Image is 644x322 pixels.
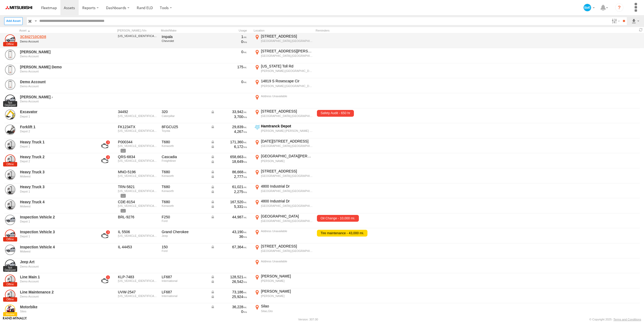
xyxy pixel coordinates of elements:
[254,94,314,108] label: Click to View Current Location
[20,95,91,99] a: [PERSON_NAME] -
[162,144,207,147] div: Kenworth
[20,85,91,88] div: undefined
[20,125,91,129] a: Forklift 1
[5,140,15,150] a: View Asset Details
[118,215,158,219] div: BRL-9276
[211,294,247,299] div: Data from Vehicle CANbus
[254,139,314,153] label: Click to View Current Location
[162,230,207,234] div: Grand Cherokee
[162,234,207,237] div: Jeep
[5,170,15,180] a: View Asset Details
[5,49,15,60] a: View Asset Details
[162,129,207,132] div: Toyota
[19,29,92,32] div: Click to Sort
[254,244,314,258] label: Click to View Current Location
[118,159,158,162] div: 3AKJGLDR9KDKS2775
[118,294,158,298] div: 3HSDJAPR4FN666679
[254,64,314,78] label: Click to View Current Location
[20,100,91,103] div: undefined
[118,154,158,159] div: QRS-6834
[261,144,313,148] div: [GEOGRAPHIC_DATA],[GEOGRAPHIC_DATA]
[20,190,91,193] div: undefined
[261,154,313,158] div: [GEOGRAPHIC_DATA][PERSON_NAME]
[20,79,91,84] a: Demo Account
[211,305,247,309] div: Data from Vehicle CANbus
[211,49,247,54] div: 0
[254,109,314,123] label: Click to View Current Location
[614,318,641,321] a: Terms and Conditions
[261,114,313,118] div: [GEOGRAPHIC_DATA],[GEOGRAPHIC_DATA]
[121,149,126,152] span: View Asset Details to show all tags
[5,275,15,285] a: View Asset Details
[20,130,91,133] div: undefined
[254,214,314,228] label: Click to View Current Location
[20,215,91,219] a: Inspection Vehicle 2
[20,235,91,238] div: undefined
[254,259,314,273] label: Click to View Current Location
[211,125,247,129] div: Data from Vehicle CANbus
[162,154,207,159] div: Cascadia
[211,174,247,179] div: Data from Vehicle CANbus
[261,174,313,178] div: [GEOGRAPHIC_DATA],[GEOGRAPHIC_DATA]
[211,170,247,174] div: Data from Vehicle CANbus
[211,279,247,284] div: Data from Vehicle CANbus
[582,4,597,11] div: Demo Account
[211,204,247,209] div: Data from Vehicle CANbus
[254,79,314,93] label: Click to View Current Location
[118,174,158,177] div: 1XKYDP9X8PJ265791
[254,274,314,288] label: Click to View Current Location
[211,34,247,39] div: 1
[261,169,313,174] div: [STREET_ADDRESS]
[261,84,313,88] div: [PERSON_NAME],[GEOGRAPHIC_DATA]
[20,70,91,73] div: undefined
[211,189,247,194] div: Data from Vehicle CANbus
[211,184,247,189] div: Data from Vehicle CANbus
[20,154,91,159] a: Heavy Truck 2
[33,17,37,25] label: Search Query
[118,230,158,234] div: IL 5506
[20,305,91,309] a: Motorbike
[118,170,158,174] div: MNO-5196
[5,230,15,240] a: View Asset Details
[211,275,247,279] div: Data from Vehicle CANbus
[631,17,640,25] label: Export results as...
[5,154,15,165] a: View Asset Details
[20,275,91,279] a: Line Main 1
[118,200,158,204] div: CDE-8154
[211,230,247,234] div: 43,190
[162,159,207,162] div: Freightliner
[20,295,91,298] div: undefined
[5,1,32,14] img: Mitsubishi-Emblem.webp
[20,170,91,174] a: Heavy Truck 3
[589,318,641,321] div: © Copyright 2025 -
[5,95,15,105] a: View Asset Details
[5,109,15,120] a: View Asset Details
[161,29,208,32] div: Model/Make
[162,219,207,222] div: Ford
[95,230,114,242] a: View Asset with Fault/s
[20,220,91,223] div: undefined
[261,204,313,208] div: [GEOGRAPHIC_DATA],[GEOGRAPHIC_DATA]
[5,245,15,255] a: View Asset Details
[121,194,126,197] span: View Asset Details to show all tags
[20,200,91,204] a: Heavy Truck 4
[162,204,207,207] div: Kenworth
[20,160,91,163] div: undefined
[261,39,313,43] div: [GEOGRAPHIC_DATA],[GEOGRAPHIC_DATA]
[20,310,91,313] div: undefined
[261,184,313,189] div: 4800 Industrial Dr
[20,49,91,54] a: [PERSON_NAME]
[254,199,314,213] label: Click to View Current Location
[118,125,158,129] div: FK1234TX
[162,114,207,117] div: Caterpillar
[261,244,313,249] div: [STREET_ADDRESS]
[118,109,158,114] div: 34492
[610,17,621,25] label: Search Filter Options
[162,39,207,42] div: Chevrolet
[261,189,313,193] div: [GEOGRAPHIC_DATA],[GEOGRAPHIC_DATA]
[20,40,91,43] div: undefined
[95,140,114,152] a: View Asset with Fault/s
[261,159,313,163] div: [PERSON_NAME]
[95,275,114,287] a: View Asset with Fault/s
[162,245,207,249] div: 150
